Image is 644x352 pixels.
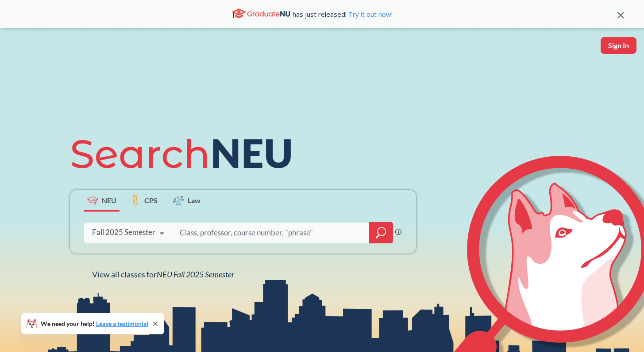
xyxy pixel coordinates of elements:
[92,227,155,237] div: Fall 2025 Semester
[9,37,30,67] a: sandbox logo
[157,269,234,279] span: NEU Fall 2025 Semester
[179,223,363,242] input: Class, professor, course number, "phrase"
[144,195,158,205] span: CPS
[92,269,234,279] span: View all classes for
[376,227,386,239] svg: magnifying glass
[347,10,393,19] a: Try it out now!
[41,321,148,327] span: We need your help!
[102,195,116,205] span: NEU
[601,37,636,54] button: Sign In
[293,9,393,19] span: has just released!
[96,320,148,327] a: Leave a testimonial
[9,37,30,64] img: sandbox logo
[369,222,393,243] div: magnifying glass
[188,195,201,205] span: Law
